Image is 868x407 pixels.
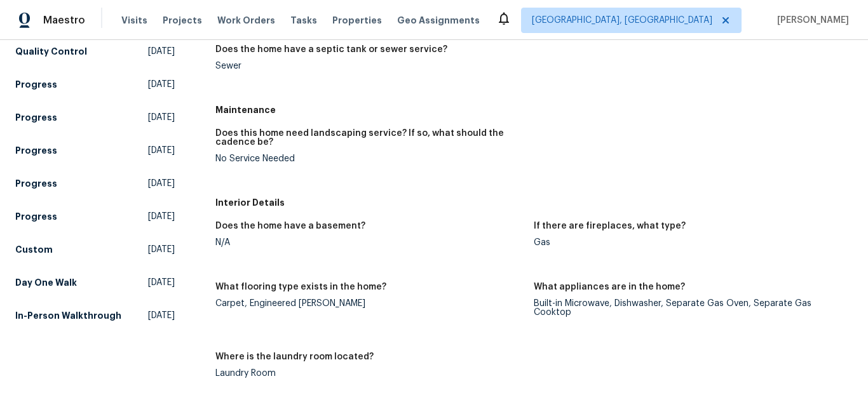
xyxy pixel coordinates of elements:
[148,177,175,190] span: [DATE]
[148,210,175,223] span: [DATE]
[15,45,87,58] h5: Quality Control
[772,14,849,27] span: [PERSON_NAME]
[215,45,447,54] h5: Does the home have a septic tank or sewer service?
[15,210,57,223] h5: Progress
[215,369,524,378] div: Laundry Room
[163,14,202,27] span: Projects
[215,299,524,308] div: Carpet, Engineered [PERSON_NAME]
[15,177,57,190] h5: Progress
[534,299,843,317] div: Built-in Microwave, Dishwasher, Separate Gas Oven, Separate Gas Cooktop
[15,172,175,195] a: Progress[DATE]
[148,78,175,91] span: [DATE]
[15,144,57,157] h5: Progress
[215,238,524,247] div: N/A
[15,111,57,124] h5: Progress
[217,14,275,27] span: Work Orders
[215,154,524,163] div: No Service Needed
[534,238,843,247] div: Gas
[148,144,175,157] span: [DATE]
[215,196,853,209] h5: Interior Details
[15,73,175,96] a: Progress[DATE]
[215,222,365,230] h5: Does the home have a basement?
[532,14,712,27] span: [GEOGRAPHIC_DATA], [GEOGRAPHIC_DATA]
[148,111,175,124] span: [DATE]
[15,205,175,228] a: Progress[DATE]
[15,78,57,91] h5: Progress
[534,222,686,230] h5: If there are fireplaces, what type?
[15,238,175,261] a: Custom[DATE]
[148,45,175,58] span: [DATE]
[15,243,53,256] h5: Custom
[215,129,524,147] h5: Does this home need landscaping service? If so, what should the cadence be?
[15,304,175,327] a: In-Person Walkthrough[DATE]
[148,309,175,322] span: [DATE]
[215,283,386,291] h5: What flooring type exists in the home?
[121,14,147,27] span: Visits
[215,352,374,361] h5: Where is the laundry room located?
[148,243,175,256] span: [DATE]
[215,62,524,70] div: Sewer
[534,283,685,291] h5: What appliances are in the home?
[215,103,853,116] h5: Maintenance
[397,14,480,27] span: Geo Assignments
[290,16,317,25] span: Tasks
[15,40,175,63] a: Quality Control[DATE]
[15,106,175,129] a: Progress[DATE]
[332,14,382,27] span: Properties
[148,276,175,289] span: [DATE]
[43,14,85,27] span: Maestro
[15,309,121,322] h5: In-Person Walkthrough
[15,139,175,162] a: Progress[DATE]
[15,271,175,294] a: Day One Walk[DATE]
[15,276,77,289] h5: Day One Walk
